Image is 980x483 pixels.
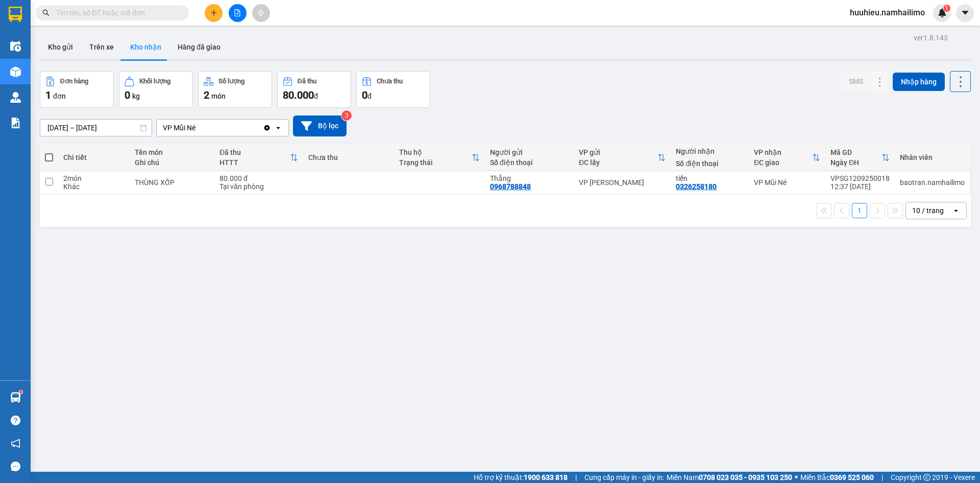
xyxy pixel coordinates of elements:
button: plus [205,4,223,22]
div: VP [PERSON_NAME] [579,178,666,187]
div: VP nhận [754,148,812,156]
span: search [42,9,50,16]
div: Chưa thu [377,78,403,85]
span: 1 [945,5,948,12]
div: tiến [676,174,744,182]
div: HTTT [219,158,290,167]
img: solution-icon [10,118,21,128]
strong: 0708 023 035 - 0935 103 250 [699,473,792,481]
strong: 0369 525 060 [830,473,874,481]
div: Chưa thu [308,153,389,162]
button: Bộ lọc [293,116,347,136]
div: Ghi chú [135,158,209,167]
div: Ngày ĐH [830,158,881,167]
div: Đã thu [219,148,290,156]
button: caret-down [956,4,974,22]
span: 2 [204,89,209,101]
button: Đơn hàng1đơn [40,71,114,108]
span: huuhieu.namhailimo [842,6,933,19]
button: SMS [841,72,871,90]
button: file-add [229,4,247,22]
div: Người gửi [490,148,569,156]
span: caret-down [961,8,970,17]
span: aim [257,9,264,16]
sup: 1 [19,390,22,394]
th: Toggle SortBy [749,144,825,171]
div: Tại văn phòng [219,182,298,191]
div: VPSG1209250018 [830,174,890,182]
div: Thu hộ [399,148,472,156]
div: 2 món [63,174,125,182]
span: 1 [45,89,51,101]
span: Miền Bắc [800,472,874,483]
span: 0 [362,89,367,101]
span: 0 [125,89,130,101]
div: ĐC giao [754,158,812,167]
span: Cung cấp máy in - giấy in: [584,472,664,483]
div: 0968788848 [490,182,531,191]
span: | [881,472,883,483]
strong: 1900 633 818 [524,473,568,481]
span: file-add [234,9,241,16]
span: plus [210,9,217,16]
div: Đơn hàng [60,78,88,85]
div: Trạng thái [399,158,472,167]
div: 12:37 [DATE] [830,182,890,191]
span: Miền Nam [667,472,792,483]
div: VP gửi [579,148,657,156]
button: Trên xe [81,35,122,59]
div: Số điện thoại [490,158,569,167]
button: Nhập hàng [893,73,945,91]
img: warehouse-icon [10,392,21,403]
div: Khác [63,182,125,191]
button: Kho nhận [122,35,169,59]
svg: open [274,124,282,132]
div: Khối lượng [139,78,170,85]
span: món [211,92,226,100]
th: Toggle SortBy [394,144,485,171]
span: copyright [923,474,930,481]
div: VP Mũi Né [754,178,820,187]
span: Hỗ trợ kỹ thuật: [474,472,568,483]
svg: Clear value [263,124,271,132]
th: Toggle SortBy [574,144,671,171]
button: Khối lượng0kg [119,71,193,108]
sup: 3 [341,110,352,121]
button: Đã thu80.000đ [277,71,351,108]
div: ver 1.8.143 [914,32,948,43]
div: Đã thu [298,78,316,85]
span: kg [132,92,140,100]
div: Chi tiết [63,153,125,162]
sup: 1 [943,5,950,12]
button: aim [252,4,270,22]
div: ĐC lấy [579,158,657,167]
button: Số lượng2món [198,71,272,108]
span: | [575,472,577,483]
div: Người nhận [676,147,744,155]
input: Tìm tên, số ĐT hoặc mã đơn [56,7,177,18]
div: baotran.namhailimo [900,178,965,187]
div: Tên món [135,148,209,156]
div: Số lượng [218,78,244,85]
div: 80.000 đ [219,174,298,182]
button: Kho gửi [40,35,81,59]
span: đ [367,92,372,100]
span: ⚪️ [795,475,798,479]
img: warehouse-icon [10,41,21,52]
img: warehouse-icon [10,92,21,103]
img: warehouse-icon [10,66,21,77]
div: Số điện thoại [676,159,744,168]
th: Toggle SortBy [825,144,895,171]
div: 0326258180 [676,182,717,191]
img: logo-vxr [9,7,22,22]
img: icon-new-feature [938,8,947,17]
span: đơn [53,92,66,100]
div: THÙNG XỐP [135,178,209,187]
span: 80.000 [283,89,314,101]
button: Hàng đã giao [169,35,229,59]
div: VP Mũi Né [163,123,195,133]
button: Chưa thu0đ [356,71,430,108]
span: notification [11,439,20,448]
div: Mã GD [830,148,881,156]
input: Selected VP Mũi Né. [197,123,198,133]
